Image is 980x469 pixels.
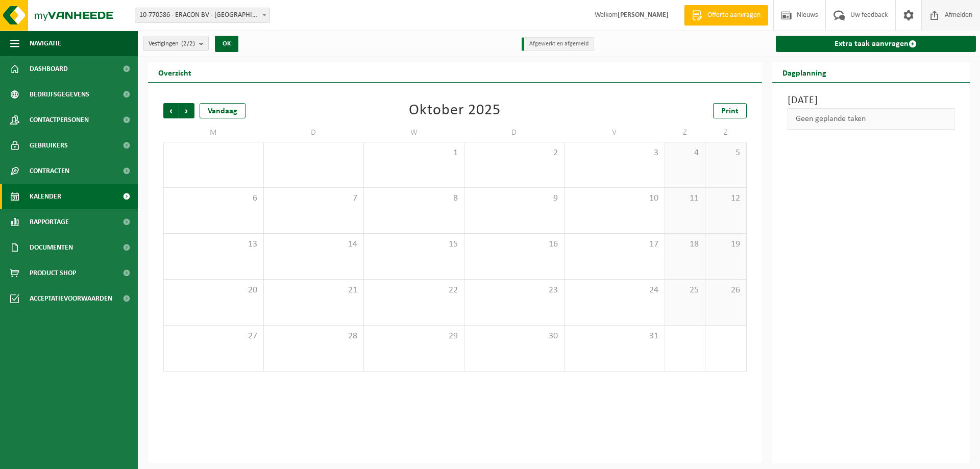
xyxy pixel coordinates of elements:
td: M [163,124,264,142]
span: 5 [710,147,741,159]
span: Vestigingen [149,36,195,52]
div: Geen geplande taken [788,108,955,130]
a: Offerte aanvragen [684,5,768,26]
span: 22 [369,285,459,296]
span: Vorige [163,103,179,118]
span: 4 [670,147,700,159]
span: 10-770586 - ERACON BV - ZONNEBEKE [135,8,269,22]
span: Documenten [30,235,73,260]
span: 26 [710,285,741,296]
span: Bedrijfsgegevens [30,82,89,107]
span: 28 [269,331,359,342]
span: 18 [670,239,700,250]
td: W [364,124,464,142]
h2: Overzicht [148,62,202,82]
span: 19 [710,239,741,250]
span: Print [721,107,739,115]
span: Navigatie [30,31,61,56]
span: Dashboard [30,56,68,82]
span: 6 [169,193,258,204]
span: 2 [470,147,559,159]
td: D [264,124,364,142]
h2: Dagplanning [772,62,837,82]
span: 1 [369,147,459,159]
span: 3 [570,147,659,159]
span: 27 [169,331,258,342]
span: 8 [369,193,459,204]
span: Product Shop [30,260,76,286]
span: Acceptatievoorwaarden [30,286,112,311]
button: Vestigingen(2/2) [143,36,209,51]
span: 15 [369,239,459,250]
a: Extra taak aanvragen [776,36,976,52]
span: 13 [169,239,258,250]
span: 29 [369,331,459,342]
span: 11 [670,193,700,204]
span: Rapportage [30,209,69,235]
span: 21 [269,285,359,296]
span: Offerte aanvragen [705,10,763,20]
td: Z [665,124,706,142]
span: 10-770586 - ERACON BV - ZONNEBEKE [135,8,270,23]
div: Oktober 2025 [409,103,501,118]
span: Kalender [30,184,61,209]
td: Z [705,124,746,142]
span: Contracten [30,158,69,184]
h3: [DATE] [788,93,955,108]
span: 12 [710,193,741,204]
a: Print [713,103,747,118]
span: 30 [470,331,559,342]
span: 9 [470,193,559,204]
div: Vandaag [200,103,246,118]
span: 23 [470,285,559,296]
span: 10 [570,193,659,204]
span: 7 [269,193,359,204]
span: 16 [470,239,559,250]
span: 31 [570,331,659,342]
span: Gebruikers [30,133,68,158]
span: 17 [570,239,659,250]
span: Volgende [179,103,194,118]
span: 20 [169,285,258,296]
span: Contactpersonen [30,107,89,133]
span: 25 [670,285,700,296]
strong: [PERSON_NAME] [618,11,669,19]
button: OK [215,36,238,52]
span: 14 [269,239,359,250]
td: D [464,124,565,142]
td: V [565,124,665,142]
span: 24 [570,285,659,296]
count: (2/2) [181,40,195,47]
li: Afgewerkt en afgemeld [522,37,594,51]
